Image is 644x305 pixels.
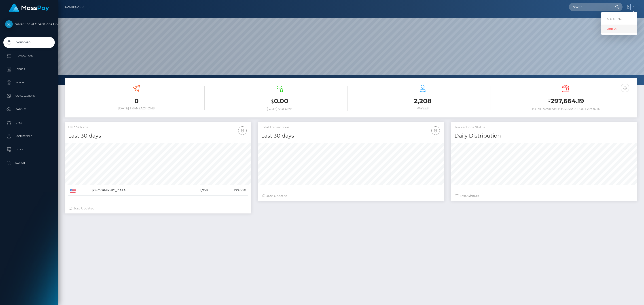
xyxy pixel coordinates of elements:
[9,4,49,12] img: MassPay Logo
[498,107,634,111] h6: Total Available Balance for Payouts
[5,160,53,166] p: Search
[354,97,491,105] h3: 2,208
[3,90,55,102] a: Cancellations
[455,194,633,198] div: Last hours
[5,20,13,28] img: Silver Social Operations Limited
[454,125,634,130] h5: Transactions Status
[261,125,441,130] h5: Total Transactions
[601,15,637,23] a: Edit Profile
[569,3,611,11] input: Search...
[183,185,209,196] td: 1,058
[3,117,55,128] a: Links
[68,132,248,140] h4: Last 30 days
[211,97,348,106] h3: 0.00
[3,50,55,61] a: Transactions
[261,132,441,140] h4: Last 30 days
[3,131,55,142] a: User Profile
[5,93,53,99] p: Cancellations
[547,98,551,104] small: $
[211,107,348,111] h6: [DATE] Volume
[5,133,53,140] p: User Profile
[3,104,55,115] a: Batches
[5,66,53,73] p: Ledger
[601,25,637,33] a: Logout
[3,144,55,155] a: Taxes
[271,98,274,104] small: $
[3,77,55,88] a: Payees
[3,157,55,169] a: Search
[454,132,634,140] h4: Daily Distribution
[466,194,470,198] span: 24
[68,107,205,110] h6: [DATE] Transactions
[354,107,491,110] h6: Payees
[91,185,183,196] td: [GEOGRAPHIC_DATA]
[5,52,53,59] p: Transactions
[69,206,247,211] div: Just Updated
[70,189,76,193] img: US.png
[3,22,55,26] span: Silver Social Operations Limited
[5,146,53,153] p: Taxes
[498,97,634,106] h3: 297,664.19
[262,194,440,198] div: Just Updated
[3,64,55,75] a: Ledger
[5,39,53,46] p: Dashboard
[5,119,53,126] p: Links
[65,2,84,12] a: Dashboard
[5,79,53,86] p: Payees
[5,106,53,113] p: Batches
[3,37,55,48] a: Dashboard
[209,185,248,196] td: 100.00%
[68,97,205,105] h3: 0
[68,125,248,130] h5: USD Volume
